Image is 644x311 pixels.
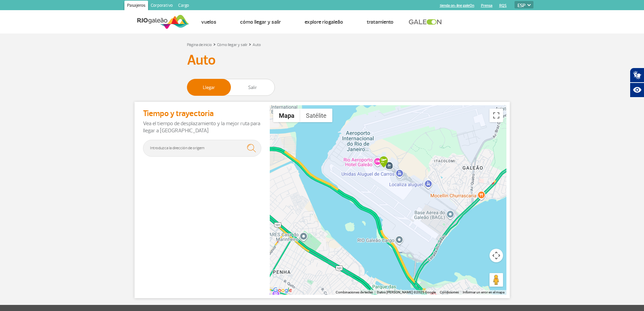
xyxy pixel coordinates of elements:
a: Explore RIOgaleão [305,19,343,25]
a: > [213,40,216,48]
input: Introduzca la dirección de origem [143,140,261,157]
button: Arrastra el hombrecito naranja al mapa para abrir Street View [490,273,503,287]
span: Llegar [187,79,231,95]
a: Informar un error en el mapa [463,290,504,294]
span: Salir [231,79,275,95]
h4: Tiempo y trayectoria [143,109,261,118]
a: Vuelos [201,19,216,25]
a: Cómo llegar y salir [240,19,281,25]
button: Mostrar imágenes satelitales [300,109,332,122]
a: Tratamiento [367,19,393,25]
a: Página de inicio [187,42,212,47]
img: Google [271,286,294,295]
button: Mostrar mapa de calles [273,109,300,122]
a: Cargo [175,1,192,12]
a: Condiciones [440,290,459,294]
a: tienda on-line galeOn [440,3,474,8]
button: Abrir tradutor de língua de sinais. [630,68,644,83]
button: Activar o desactivar la vista de pantalla completa [490,109,503,122]
button: Combinaciones de teclas [336,290,373,295]
div: Plugin de acessibilidade da Hand Talk. [630,68,644,97]
button: Abrir recursos assistivos. [630,83,644,97]
a: Auto [253,42,261,47]
a: Corporativo [148,1,175,12]
a: > [249,40,251,48]
a: Pasajeros [124,1,148,12]
button: Controles de visualización del mapa [490,249,503,262]
a: Abrir esta área en Google Maps (se abre en una ventana nueva) [271,286,294,295]
p: Vea el tiempo de desplazamiento y la mejor ruta para llegar a [GEOGRAPHIC_DATA] [143,120,261,134]
h3: Auto [187,52,457,69]
a: Cómo llegar y salir [217,42,247,47]
span: Datos [PERSON_NAME] ©2025 Google [377,290,436,294]
a: RQS [499,3,507,8]
a: Prensa [481,3,493,8]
